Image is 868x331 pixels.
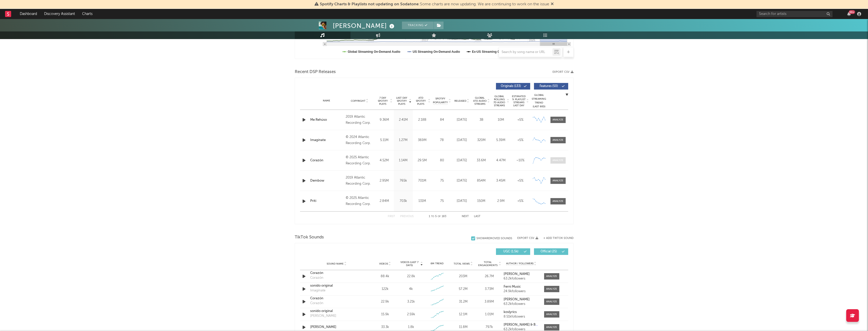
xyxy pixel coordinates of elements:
span: Copyright [351,99,365,102]
div: 84 [433,117,451,123]
div: 4.52M [376,158,393,163]
input: Search for artists [756,11,833,17]
span: Recent DSP Releases [295,69,336,75]
div: <5% [512,117,529,123]
span: Total Views [454,262,470,265]
div: 2.18B [414,117,431,123]
a: Corazón [310,271,363,276]
span: Official ( 25 ) [537,250,561,253]
button: Next [462,215,469,218]
strong: [PERSON_NAME] & BROKIX [504,323,545,326]
span: Features ( 50 ) [537,85,561,88]
div: 2019 Atlantic Recording Corp. [346,175,373,187]
div: 75 [433,178,451,183]
div: [DATE] [453,138,470,143]
div: 5.11M [376,138,393,143]
a: sonido original [310,309,363,314]
div: 2019 Atlantic Recording Corp. [346,114,373,126]
a: Corazón [310,296,363,301]
div: 11.8M [451,325,475,330]
span: 7 Day Spotify Plays [376,96,390,106]
span: Global ATD Audio Streams [473,96,487,106]
div: ~ 10 % [512,158,529,163]
button: Export CSV [552,71,574,74]
div: 5.39M [492,138,509,143]
span: Total Engagements [477,261,498,267]
div: [DATE] [453,199,470,204]
div: 3.45M [492,178,509,183]
div: 701M [414,178,431,183]
div: [DATE] [453,158,470,163]
button: Originals(133) [496,83,530,90]
div: 80 [433,158,451,163]
div: <5% [512,138,529,143]
div: 2.95M [376,178,393,183]
div: Show 4 Removed Sounds [476,237,512,240]
button: Previous [400,215,414,218]
div: Name [310,99,343,103]
div: Corazón [310,301,323,306]
div: 26.7M [477,274,501,279]
div: 33.6M [473,158,490,163]
div: 6M Trend [425,262,449,266]
div: 99 + [849,10,855,14]
a: koslyrics [504,310,539,314]
div: 3.73M [477,287,501,292]
div: © 2024 Atlantic Recording Corp. [346,134,373,146]
div: Corazón [310,275,323,281]
div: [DATE] [453,117,470,123]
div: © 2025 Atlantic Recording Corp. [346,195,373,207]
a: [PERSON_NAME] [504,272,539,276]
div: 12.1M [451,312,475,317]
button: Tracking [402,22,434,29]
div: 63.2k followers [504,302,539,306]
a: Me Rehúso [310,117,343,123]
a: [PERSON_NAME] & BROKIX [504,323,539,327]
div: 3B [473,117,490,123]
div: <5% [512,178,529,183]
div: 131M [414,199,431,204]
div: Priti [310,199,343,204]
div: 854M [473,178,490,183]
div: Corazón [310,158,343,163]
span: Author / Followers [506,262,533,265]
span: to [431,215,434,218]
button: + Add TikTok Sound [538,237,574,240]
div: [PERSON_NAME] [333,22,396,30]
span: Dismiss [551,2,554,6]
div: 797k [477,325,501,330]
button: Last [474,215,481,218]
div: 22.9k [373,299,397,304]
span: ATD Spotify Plays [414,96,428,106]
span: Videos (last 7 days) [399,261,420,267]
span: : Some charts are now updating. We are continuing to work on the issue [320,2,549,6]
div: 1.8k [408,325,414,330]
div: 8.51k followers [504,315,539,319]
div: 4.47M [492,158,509,163]
a: Imagínate [310,138,343,143]
div: 57.2M [451,287,475,292]
span: Released [454,99,466,102]
div: 703k [395,199,412,204]
a: Dashboard [16,9,41,19]
strong: Ferni Music [504,285,521,288]
div: 24.9k followers [504,290,539,293]
div: Dembow [310,178,343,183]
div: 1 5 183 [424,214,452,220]
div: 150M [473,199,490,204]
a: [PERSON_NAME] [310,325,363,330]
a: Charts [79,9,96,19]
button: 99+ [847,12,851,16]
div: 2.9M [492,199,509,204]
span: TikTok Sounds [295,234,324,240]
span: Spotify Popularity [433,97,448,104]
div: 31.2M [451,299,475,304]
div: 765k [395,178,412,183]
span: of [438,215,441,218]
button: First [388,215,395,218]
button: Features(50) [534,83,568,90]
a: sonido original [310,283,363,288]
